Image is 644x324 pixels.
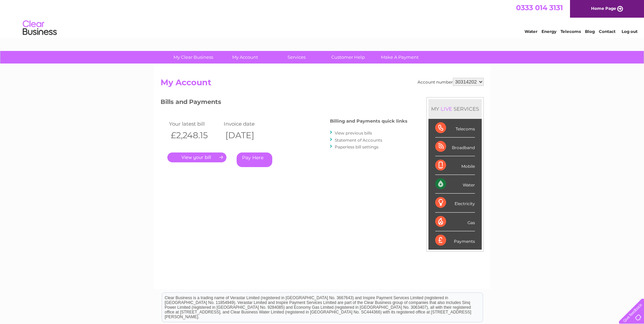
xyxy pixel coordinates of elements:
[335,138,382,143] a: Statement of Accounts
[320,51,376,64] a: Customer Help
[599,29,615,34] a: Contact
[622,29,638,34] a: Log out
[525,29,537,34] a: Water
[435,194,475,212] div: Electricity
[435,138,475,156] div: Broadband
[222,119,277,128] td: Invoice date
[217,51,273,64] a: My Account
[167,119,222,128] td: Your latest bill
[161,78,484,91] h2: My Account
[439,106,454,112] div: LIVE
[372,51,428,64] a: Make A Payment
[167,128,222,142] th: £2,248.15
[335,130,372,136] a: View previous bills
[435,156,475,175] div: Mobile
[516,3,563,12] a: 0333 014 3131
[428,99,482,119] div: MY SERVICES
[541,29,556,34] a: Energy
[435,119,475,138] div: Telecoms
[435,175,475,194] div: Water
[165,51,221,64] a: My Clear Business
[335,144,379,149] a: Paperless bill settings
[435,231,475,250] div: Payments
[330,119,407,124] h4: Billing and Payments quick links
[22,18,57,38] img: logo.png
[585,29,595,34] a: Blog
[222,128,277,142] th: [DATE]
[560,29,581,34] a: Telecoms
[161,97,407,109] h3: Bills and Payments
[418,78,484,86] div: Account number
[167,152,226,162] a: .
[237,152,272,167] a: Pay Here
[269,51,325,64] a: Services
[162,4,483,33] div: Clear Business is a trading name of Verastar Limited (registered in [GEOGRAPHIC_DATA] No. 3667643...
[435,213,475,231] div: Gas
